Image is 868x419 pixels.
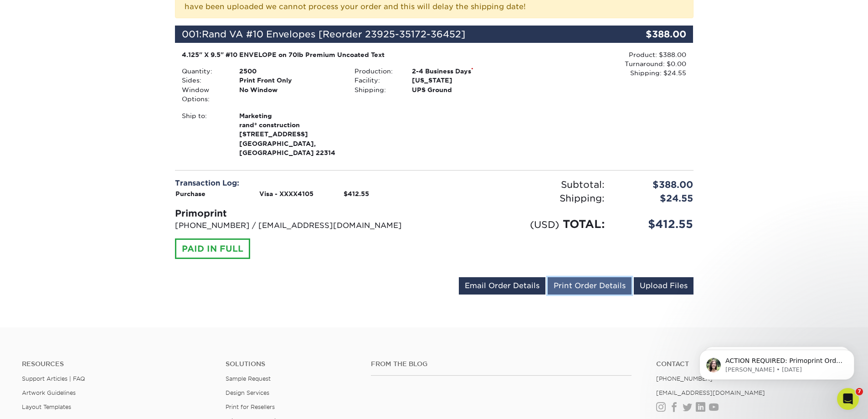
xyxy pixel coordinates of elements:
a: Print Order Details [548,277,632,295]
span: Rand VA #10 Envelopes [Reorder 23925-35172-36452] [202,29,465,40]
div: No Window [232,85,348,104]
a: Artwork Guidelines [22,389,76,396]
div: Sides: [175,76,232,85]
div: Subtotal: [434,178,611,191]
div: 2500 [232,67,348,76]
small: (USD) [530,219,559,230]
strong: Visa - XXXX4105 [259,190,313,197]
div: Product: $388.00 Turnaround: $0.00 Shipping: $24.55 [520,50,686,78]
p: [PHONE_NUMBER] / [EMAIL_ADDRESS][DOMAIN_NAME] [175,220,427,231]
div: Facility: [348,76,405,85]
span: Marketing [239,111,341,120]
div: Print Front Only [232,76,348,85]
strong: Purchase [175,190,205,197]
a: Design Services [226,389,269,396]
a: [PHONE_NUMBER] [656,375,713,382]
span: TOTAL: [563,217,605,231]
div: Production: [348,67,405,76]
span: 7 [856,388,863,395]
div: [US_STATE] [405,76,520,85]
div: 001: [175,26,607,43]
a: Print for Resellers [226,403,275,410]
div: 4.125" X 9.5" #10 ENVELOPE on 70lb Premium Uncoated Text [182,50,514,59]
a: Layout Templates [22,403,71,410]
strong: [GEOGRAPHIC_DATA], [GEOGRAPHIC_DATA] 22314 [239,111,341,157]
div: $388.00 [611,178,700,191]
span: [STREET_ADDRESS] [239,129,341,139]
h4: From the Blog [371,360,632,368]
span: rand* construction [239,120,341,129]
iframe: Intercom live chat [837,388,859,410]
div: $388.00 [607,26,693,43]
a: Upload Files [634,277,693,295]
div: Primoprint [175,207,427,220]
div: Transaction Log: [175,178,427,189]
a: Sample Request [226,375,271,382]
p: Message from Julie, sent 4d ago [40,35,157,43]
div: PAID IN FULL [175,238,250,259]
div: $24.55 [611,191,700,205]
div: Shipping: [348,85,405,94]
a: Contact [656,360,846,368]
h4: Resources [22,360,212,368]
span: ACTION REQUIRED: Primoprint Order 25924-105195-36452 Thank you for placing your order with Primop... [40,26,157,242]
div: Window Options: [175,85,232,104]
div: $412.55 [611,216,700,233]
div: Shipping: [434,191,611,205]
a: Email Order Details [459,277,545,295]
div: 2-4 Business Days [405,67,520,76]
strong: $412.55 [344,190,369,197]
h4: Solutions [226,360,357,368]
div: Quantity: [175,67,232,76]
a: [EMAIL_ADDRESS][DOMAIN_NAME] [656,389,765,396]
a: Support Articles | FAQ [22,375,85,382]
div: UPS Ground [405,85,520,94]
div: Ship to: [175,111,232,158]
iframe: Intercom notifications message [686,331,868,394]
